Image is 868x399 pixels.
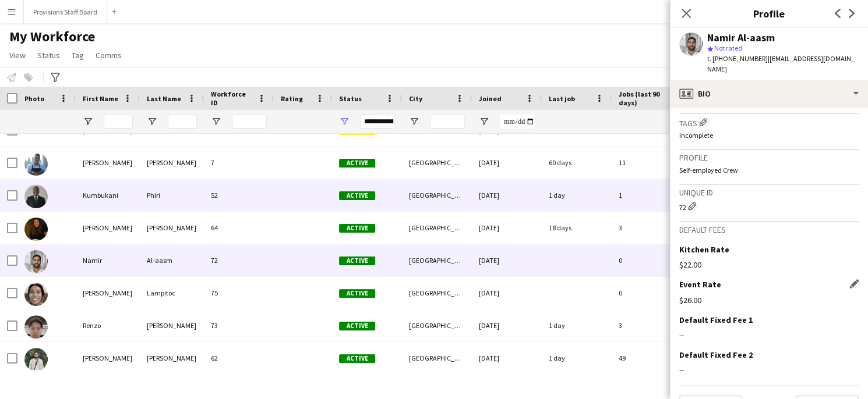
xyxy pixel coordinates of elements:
img: Renzo Bernardez [24,315,48,339]
div: Kumbukani [76,179,140,211]
div: [DATE] [472,309,542,341]
button: Open Filter Menu [409,116,419,127]
img: Kumbukani Phiri [24,185,48,208]
h3: Kitchen Rate [679,244,729,255]
div: Namir [76,244,140,276]
div: 75 [204,277,274,309]
div: 1 day [542,309,612,341]
button: Open Filter Menu [147,116,157,127]
div: 1 day [542,342,612,374]
a: Comms [91,48,126,63]
div: [GEOGRAPHIC_DATA] [402,277,472,309]
span: Jobs (last 90 days) [619,90,666,107]
div: [PERSON_NAME] [140,212,204,244]
div: [GEOGRAPHIC_DATA] [402,212,472,244]
button: Open Filter Menu [479,116,489,127]
a: Status [33,48,65,63]
div: [GEOGRAPHIC_DATA] [402,244,472,276]
div: [DATE] [472,179,542,211]
div: 1 day [542,179,612,211]
button: Open Filter Menu [83,116,93,127]
h3: Unique ID [679,187,859,198]
span: Workforce ID [211,90,253,107]
div: 52 [204,179,274,211]
div: Renzo [76,309,140,341]
h3: Profile [670,6,868,21]
div: [GEOGRAPHIC_DATA] [402,342,472,374]
div: Phiri [140,179,204,211]
p: Self-employed Crew [679,166,859,174]
div: 72 [679,200,859,212]
span: Active [339,354,375,363]
span: Not rated [714,44,742,52]
div: [PERSON_NAME] [140,342,204,374]
span: First Name [83,94,118,103]
div: Namir Al-aasm [707,33,775,43]
div: [DATE] [472,277,542,309]
div: [PERSON_NAME] [140,309,204,341]
div: -- [679,330,859,340]
a: View [5,48,30,63]
div: 3 [612,309,687,341]
span: Photo [24,94,44,103]
div: [PERSON_NAME] [140,147,204,179]
div: 64 [204,212,274,244]
img: Marianne Agcaoili [24,218,48,241]
div: Al-aasm [140,244,204,276]
div: 0 [612,244,687,276]
div: Bio [670,80,868,108]
img: Ruslan Kravchuk [24,348,48,371]
div: -- [679,365,859,375]
span: Last Name [147,94,181,103]
button: Open Filter Menu [211,116,221,127]
div: [GEOGRAPHIC_DATA] [402,179,472,211]
div: [PERSON_NAME] [76,342,140,374]
div: $22.00 [679,259,859,270]
h3: Profile [679,152,859,163]
input: City Filter Input [430,115,465,129]
div: [PERSON_NAME] [76,212,140,244]
button: Provisions Staff Board [24,1,107,23]
div: 7 [204,147,274,179]
span: Last job [549,94,575,103]
span: Comms [96,50,122,60]
div: 62 [204,342,274,374]
span: Rating [281,94,303,103]
div: [GEOGRAPHIC_DATA] [402,309,472,341]
div: 60 days [542,147,612,179]
span: Active [339,289,375,298]
input: Joined Filter Input [500,115,535,129]
div: [GEOGRAPHIC_DATA] [402,147,472,179]
span: Active [339,159,375,168]
div: 49 [612,342,687,374]
div: 0 [612,277,687,309]
button: Open Filter Menu [339,116,350,127]
h3: Default Fixed Fee 2 [679,350,753,360]
input: Last Name Filter Input [168,115,197,129]
h3: Tags [679,116,859,129]
span: View [9,50,26,60]
img: Nathaniel Lampitoc [24,283,48,306]
div: Lampitoc [140,277,204,309]
a: Tag [67,48,89,63]
div: [PERSON_NAME] [76,147,140,179]
div: $26.00 [679,295,859,305]
img: Namir Al-aasm [24,250,48,273]
h3: Event Rate [679,279,721,290]
span: Status [339,94,362,103]
app-action-btn: Advanced filters [48,70,62,84]
span: Tag [72,50,84,60]
div: 72 [204,244,274,276]
div: 1 [612,179,687,211]
div: [DATE] [472,342,542,374]
span: Active [339,322,375,330]
span: Joined [479,94,502,103]
p: Incomplete [679,131,859,140]
div: 73 [204,309,274,341]
div: [DATE] [472,244,542,276]
div: [PERSON_NAME] [76,277,140,309]
input: Workforce ID Filter Input [232,115,267,129]
input: First Name Filter Input [104,115,133,129]
h3: Default fees [679,225,859,235]
span: | [EMAIL_ADDRESS][DOMAIN_NAME] [707,54,855,73]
